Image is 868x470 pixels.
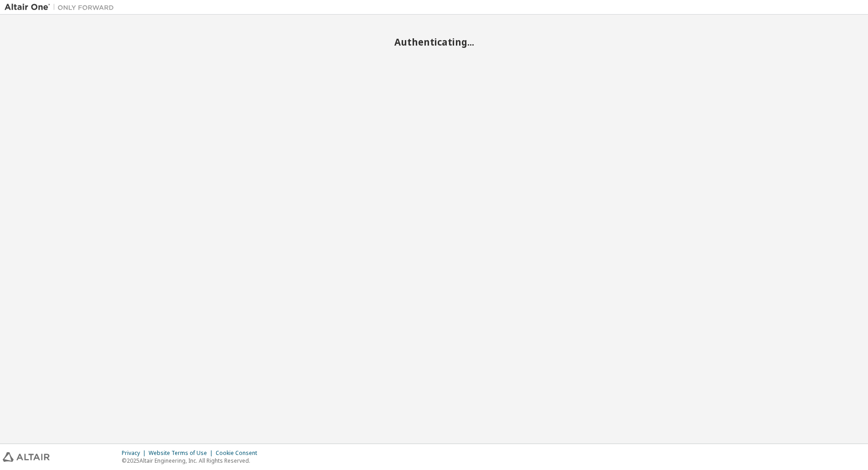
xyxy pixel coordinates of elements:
[5,36,863,48] h2: Authenticating...
[122,449,149,457] div: Privacy
[5,3,119,12] img: Altair One
[3,452,50,462] img: altair_logo.svg
[216,449,263,457] div: Cookie Consent
[149,449,216,457] div: Website Terms of Use
[122,457,263,465] p: © 2025 Altair Engineering, Inc. All Rights Reserved.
